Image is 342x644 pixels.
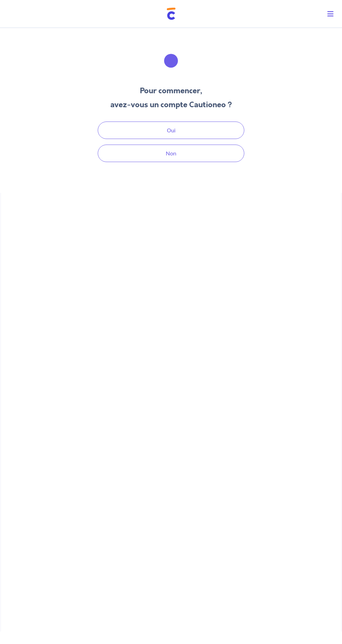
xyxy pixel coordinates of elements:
h3: avez-vous un compte Cautioneo ? [110,99,232,110]
button: Oui [98,122,244,139]
img: Cautioneo [167,8,176,20]
h3: Pour commencer, [110,85,232,96]
button: Toggle navigation [322,5,342,23]
button: Non [98,145,244,162]
img: illu_welcome.svg [152,42,190,80]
